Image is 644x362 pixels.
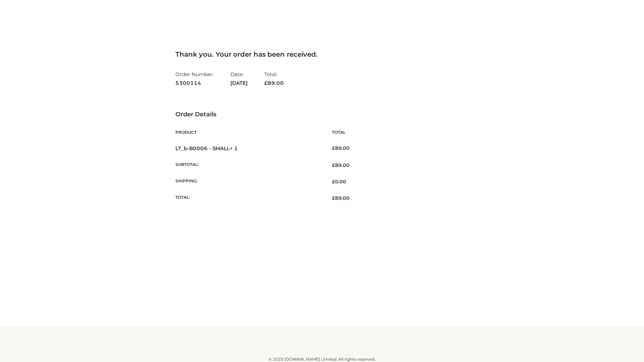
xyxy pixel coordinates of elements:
[175,50,469,58] h3: Thank you. Your order has been received.
[175,174,322,190] th: Shipping:
[264,80,284,86] span: 89.00
[175,79,214,87] strong: 5300114
[230,145,238,152] strong: × 1
[332,195,335,201] span: £
[175,111,469,118] h3: Order Details
[332,179,335,185] span: £
[332,145,335,151] span: £
[175,125,322,140] th: Product
[175,157,322,173] th: Subtotal:
[230,79,248,87] strong: [DATE]
[264,68,284,89] li: Total:
[264,80,268,86] span: £
[230,68,248,89] li: Date:
[322,125,469,140] th: Total
[175,145,238,152] strong: LT_b-B0006 - SMALL
[332,145,350,151] bdi: 89.00
[175,190,322,206] th: Total:
[175,68,214,89] li: Order Number:
[332,195,350,201] span: 89.00
[332,179,346,185] bdi: 0.00
[332,162,335,168] span: £
[332,162,350,168] span: 89.00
